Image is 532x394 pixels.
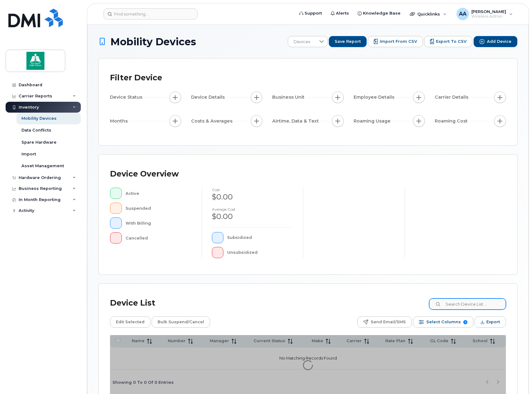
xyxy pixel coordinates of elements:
[272,94,306,101] span: Business Unit
[110,118,130,124] span: Months
[335,39,361,44] span: Save Report
[368,36,423,47] button: Import from CSV
[227,247,293,258] div: Unsubsidized
[110,70,162,86] div: Filter Device
[435,94,470,101] span: Carrier Details
[126,217,192,229] div: With Billing
[158,317,204,327] span: Bulk Suspend/Cancel
[424,36,472,47] button: Export to CSV
[110,36,196,47] span: Mobility Devices
[126,232,192,244] div: Cancelled
[191,118,234,124] span: Costs & Averages
[486,317,500,327] span: Export
[227,232,293,243] div: Subsidized
[212,207,293,211] h4: Average cost
[110,295,155,311] div: Device List
[429,298,506,310] input: Search Device List ...
[126,203,192,214] div: Suspended
[463,320,467,324] span: 9
[357,316,412,328] button: Send Email/SMS
[436,39,466,44] span: Export to CSV
[110,316,150,328] button: Edit Selected
[110,94,144,101] span: Device Status
[288,36,316,47] span: Devices
[426,317,461,327] span: Select Columns
[116,317,144,327] span: Edit Selected
[475,316,506,328] button: Export
[110,166,179,182] div: Device Overview
[354,118,392,124] span: Roaming Usage
[380,39,417,44] span: Import from CSV
[413,316,473,328] button: Select Columns 9
[487,39,511,44] span: Add Device
[191,94,227,101] span: Device Details
[329,36,367,47] button: Save Report
[152,316,210,328] button: Bulk Suspend/Cancel
[212,192,293,202] div: $0.00
[435,118,470,124] span: Roaming Cost
[212,188,293,192] h4: cost
[474,36,517,47] button: Add Device
[371,317,406,327] span: Send Email/SMS
[272,118,321,124] span: Airtime, Data & Text
[354,94,396,101] span: Employee Details
[212,211,293,222] div: $0.00
[126,188,192,199] div: Active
